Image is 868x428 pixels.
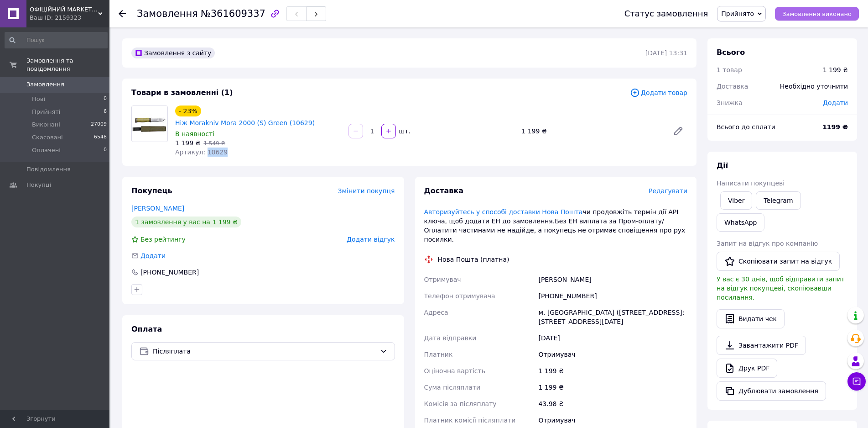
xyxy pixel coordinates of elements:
span: 1 товар [717,66,742,74]
div: [PHONE_NUMBER] [536,288,689,304]
button: Чат з покупцем [847,372,866,391]
div: - 23% [175,106,201,116]
span: Адреса [424,309,448,316]
time: [DATE] 13:31 [645,49,687,57]
span: Платник комісії післяплати [424,417,516,424]
span: В наявності [175,130,214,137]
button: Видати чек [717,309,785,328]
span: У вас є 30 днів, щоб відправити запит на відгук покупцеві, скопіювавши посилання. [717,275,845,301]
div: Отримувач [536,346,689,363]
button: Замовлення виконано [775,7,859,21]
a: Завантажити PDF [717,336,806,355]
span: Оплачені [32,146,61,154]
span: Покупці [26,181,51,189]
div: Повернутися назад [119,9,126,18]
span: 27009 [91,121,107,129]
span: Знижка [717,99,743,106]
div: 1 199 ₴ [823,65,848,74]
button: Скопіювати запит на відгук [717,252,840,271]
span: Змінити покупця [338,187,395,195]
span: Дата відправки [424,334,477,342]
div: м. [GEOGRAPHIC_DATA] ([STREET_ADDRESS]: [STREET_ADDRESS][DATE] [536,304,689,330]
button: Дублювати замовлення [717,381,826,401]
div: 1 199 ₴ [518,125,665,137]
a: Редагувати [669,122,687,140]
span: Додати відгук [347,236,395,243]
span: ОФІЦІЙНИЙ MARKET UKRAINE [30,5,98,14]
span: Всього до сплати [717,123,775,131]
span: Прийнято [721,10,754,17]
span: Виконані [32,121,60,129]
span: Комісія за післяплату [424,400,497,407]
a: Авторизуйтесь у способі доставки Нова Пошта [424,208,583,216]
span: 0 [104,95,107,103]
div: [DATE] [536,330,689,346]
span: Сума післяплати [424,384,481,391]
a: Друк PDF [717,359,777,378]
span: Замовлення [137,8,198,19]
a: Telegram [756,191,800,210]
span: 0 [104,146,107,154]
span: 1 549 ₴ [203,140,225,147]
span: Артикул: 10629 [175,148,228,156]
div: Замовлення з сайту [131,48,215,58]
span: 6 [104,108,107,116]
span: Отримувач [424,276,461,283]
div: шт. [397,127,411,136]
span: Післяплата [153,346,376,356]
span: Замовлення виконано [782,11,852,17]
a: Viber [720,191,752,210]
input: Пошук [5,32,108,48]
span: Скасовані [32,133,63,142]
span: Всього [717,48,745,57]
span: Редагувати [649,187,687,195]
span: Нові [32,95,45,103]
span: Доставка [424,186,464,195]
div: [PERSON_NAME] [536,271,689,288]
span: Замовлення та повідомлення [26,57,109,73]
img: Ніж Morakniv Mora 2000 (S) Green (10629) [132,106,167,142]
span: Оціночна вартість [424,367,485,375]
span: Прийняті [32,108,60,116]
span: Замовлення [26,80,64,89]
b: 1199 ₴ [822,123,848,131]
div: Нова Пошта (платна) [436,255,512,264]
div: Статус замовлення [624,9,708,18]
div: [PHONE_NUMBER] [140,268,200,277]
span: Без рейтингу [140,236,186,243]
a: Ніж Morakniv Mora 2000 (S) Green (10629) [175,119,315,127]
a: [PERSON_NAME] [131,205,184,212]
span: Телефон отримувача [424,292,495,300]
span: Додати [140,252,166,259]
span: Платник [424,351,453,358]
span: Повідомлення [26,165,71,174]
div: Необхідно уточнити [774,76,853,96]
span: 1 199 ₴ [175,139,200,147]
span: Додати товар [630,88,687,98]
span: 6548 [94,133,107,142]
span: Додати [823,99,848,106]
span: Товари в замовленні (1) [131,88,233,97]
span: Покупець [131,186,172,195]
div: 43.98 ₴ [536,396,689,412]
a: WhatsApp [717,213,764,232]
span: Написати покупцеві [717,180,785,187]
div: чи продовжіть термін дії АРІ ключа, щоб додати ЕН до замовлення.Без ЕН виплата за Пром-оплату/Опл... [424,207,688,244]
span: Оплата [131,325,162,333]
div: Ваш ID: 2159323 [30,14,109,22]
span: №361609337 [201,8,265,19]
div: 1 199 ₴ [536,363,689,379]
span: Дії [717,161,728,170]
div: 1 замовлення у вас на 1 199 ₴ [131,217,241,227]
span: Доставка [717,83,748,90]
div: 1 199 ₴ [536,379,689,396]
span: Запит на відгук про компанію [717,240,818,247]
